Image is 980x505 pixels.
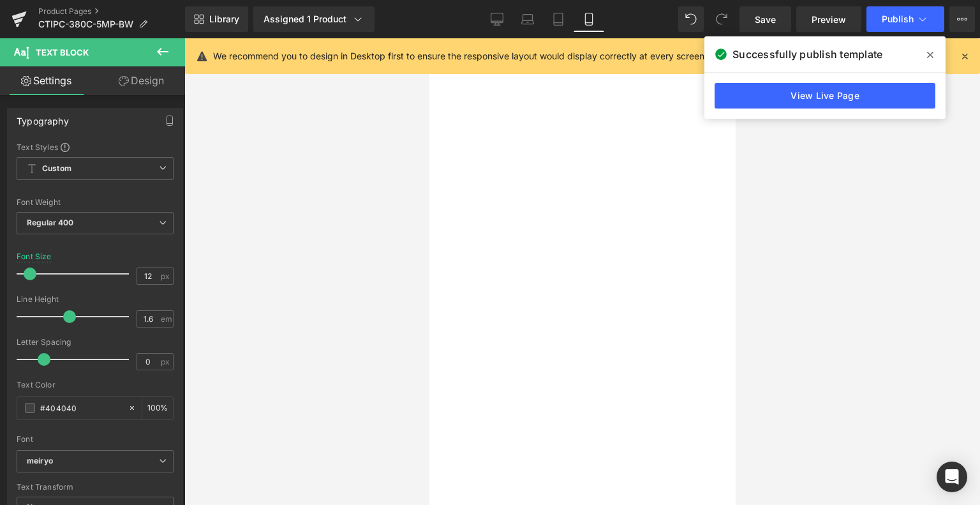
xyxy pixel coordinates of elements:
[36,47,89,57] span: Text Block
[732,47,882,62] span: Successfully publish template
[95,66,188,95] a: Design
[27,218,74,227] b: Regular 400
[709,6,734,32] button: Redo
[42,163,71,174] b: Custom
[866,6,944,32] button: Publish
[937,462,967,492] div: Open Intercom Messenger
[17,381,174,389] div: Text Color
[17,435,174,444] div: Font
[812,13,846,26] span: Preview
[161,272,172,280] span: px
[543,6,574,32] a: Tablet
[17,295,174,304] div: Line Height
[949,6,975,32] button: More
[17,483,174,492] div: Text Transform
[512,6,543,32] a: Laptop
[882,14,914,24] span: Publish
[40,401,122,415] input: Color
[17,252,52,261] div: Font Size
[185,6,248,32] a: New Library
[796,6,861,32] a: Preview
[17,109,69,126] div: Typography
[27,456,53,467] i: meiryo
[17,142,174,152] div: Text Styles
[574,6,604,32] a: Mobile
[142,397,173,419] div: %
[38,6,185,17] a: Product Pages
[715,83,935,109] a: View Live Page
[264,13,364,26] div: Assigned 1 Product
[482,6,512,32] a: Desktop
[755,13,776,26] span: Save
[38,19,133,29] span: CTIPC-380C-5MP-BW
[161,315,172,323] span: em
[209,13,239,25] span: Library
[213,49,797,63] p: We recommend you to design in Desktop first to ensure the responsive layout would display correct...
[161,358,172,366] span: px
[678,6,704,32] button: Undo
[17,338,174,347] div: Letter Spacing
[17,198,174,207] div: Font Weight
